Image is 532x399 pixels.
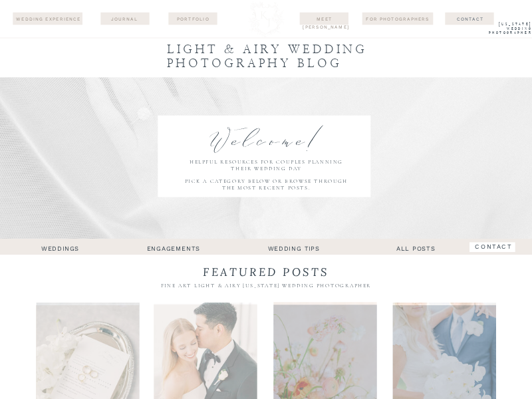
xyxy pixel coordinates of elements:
[303,15,346,23] a: Meet [PERSON_NAME]
[152,282,380,291] h2: fine art light & Airy [US_STATE] wedding photographer
[172,15,215,23] a: Portfolio
[211,107,327,150] h1: Welcome!
[362,15,434,23] a: For Photographers
[138,243,209,252] a: engagements
[180,159,353,192] h2: Helpful resources for couples planning their wedding day PICK A CATEGORY BELOW OR BROWSE THROUGH ...
[15,15,82,23] a: wedding experience
[241,243,347,252] a: wedding tips
[440,15,501,23] a: Contact
[468,243,519,252] a: contact
[390,243,442,252] a: all posts
[167,43,372,73] h3: light & airy wedding photography blog
[25,243,96,252] a: weddings
[103,15,146,23] a: journal
[475,22,532,37] a: [US_STATE] WEdding Photographer
[176,265,356,278] h2: featured posts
